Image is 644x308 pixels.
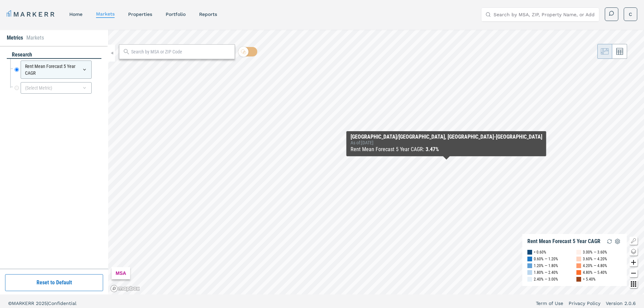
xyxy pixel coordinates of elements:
[534,269,558,276] div: 1.80% — 2.40%
[351,145,542,153] div: Rent Mean Forecast 5 Year CAGR :
[606,300,636,307] a: Version 2.0.6
[108,30,644,294] canvas: Map
[112,267,130,279] div: MSA
[583,269,607,276] div: 4.80% — 5.40%
[110,285,140,292] a: Mapbox logo
[569,300,600,307] a: Privacy Policy
[96,11,115,17] a: markets
[629,247,638,256] button: Change style map button
[21,82,92,94] div: (Select Metric)
[583,262,607,269] div: 4.20% — 4.80%
[21,61,92,79] div: Rent Mean Forecast 5 Year CAGR
[12,301,36,306] span: MARKERR
[583,256,607,262] div: 3.60% — 4.20%
[7,9,56,19] a: MARKERR
[624,7,637,21] button: C
[131,48,231,55] input: Search by MSA or ZIP Code
[26,34,44,42] li: Markets
[48,301,76,306] span: Confidential
[536,300,563,307] a: Term of Use
[69,11,82,17] a: home
[494,8,595,21] input: Search by MSA, ZIP, Property Name, or Address
[629,11,632,18] span: C
[629,280,638,288] button: Other options map button
[534,256,558,262] div: 0.60% — 1.20%
[629,237,638,245] button: Show/Hide Legend Map Button
[199,11,217,17] a: reports
[629,269,638,277] button: Zoom out map button
[534,249,546,256] div: < 0.60%
[8,301,12,306] span: ©
[583,276,596,283] div: > 5.40%
[426,146,439,152] b: 3.47%
[7,51,101,59] div: research
[629,258,638,266] button: Zoom in map button
[605,237,614,245] img: Reload Legend
[351,134,542,140] div: [GEOGRAPHIC_DATA]/[GEOGRAPHIC_DATA], [GEOGRAPHIC_DATA]-[GEOGRAPHIC_DATA]
[128,11,152,17] a: properties
[614,237,622,245] img: Settings
[534,276,558,283] div: 2.40% — 3.00%
[7,34,23,42] li: Metrics
[351,134,542,153] div: Map Tooltip Content
[527,238,600,245] div: Rent Mean Forecast 5 Year CAGR
[5,274,103,291] button: Reset to Default
[166,11,186,17] a: Portfolio
[351,140,542,145] div: As of : [DATE]
[36,301,48,306] span: 2025 |
[534,262,558,269] div: 1.20% — 1.80%
[583,249,607,256] div: 3.00% — 3.60%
